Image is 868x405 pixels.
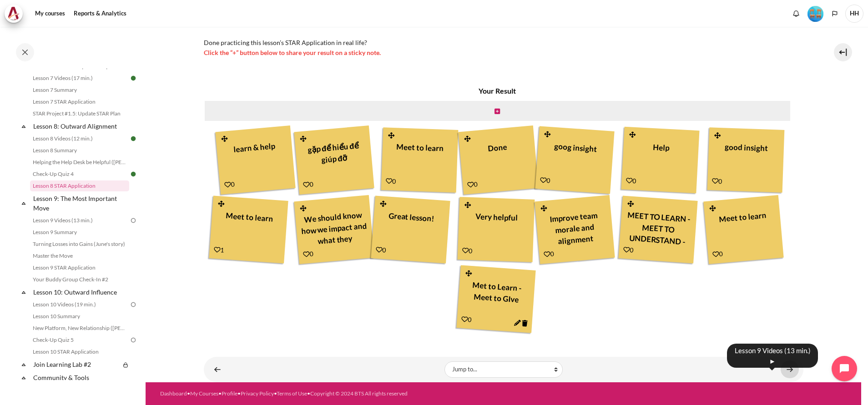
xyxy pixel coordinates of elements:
div: 0 [623,245,634,255]
div: MEET TO LEARN - MEET TO UNDERSTAND - MEET TO LOVE [624,207,692,249]
span: Collapse [19,288,28,297]
i: Drag and drop this note [629,131,637,138]
i: Drag and drop this note [379,200,388,207]
div: Done [464,137,533,180]
a: My Courses [190,390,218,397]
div: 0 [303,249,314,259]
span: Collapse [19,199,28,208]
a: Lesson 9 STAR Application [30,262,129,273]
span: Collapse [19,122,28,131]
div: Help [626,138,694,179]
a: Helping the Help Desk be Helpful ([PERSON_NAME]'s Story) [30,157,129,168]
a: Lesson 8 Videos (12 min.) [30,133,129,144]
div: Meet to learn [709,206,778,250]
i: Add a Like [712,178,718,184]
div: good insight [712,138,780,178]
span: Collapse [19,373,28,382]
a: STAR Project #1.5: Update STAR Plan [30,108,129,119]
a: Lesson 9 Videos (13 min.) [30,215,129,226]
i: Add a Like [303,251,310,258]
div: 0 [462,245,473,255]
i: Add a Like [386,178,392,184]
i: Create new note in this column [495,108,500,115]
a: Lesson 10 Videos (19 min.) [30,299,129,310]
img: To do [129,336,137,344]
i: Add a Like [462,316,469,323]
a: New Platform, New Relationship ([PERSON_NAME]'s Story) [30,323,129,334]
i: Drag and drop this note [463,135,472,142]
a: Lesson 8 Summary [30,145,129,156]
a: Lesson 10: Outward Influence [32,286,129,298]
a: Lesson 7 STAR Application [30,96,129,107]
img: Done [129,170,137,178]
a: Check-Up Quiz 5 [30,335,129,345]
div: 0 [540,175,550,185]
a: Turning Losses into Gains (June's story) [30,239,129,250]
i: Drag and drop this note [714,132,722,139]
a: Lesson 9: The Most Important Move [32,192,129,214]
i: Add a Like [712,251,719,258]
a: Terms of Use [277,390,307,397]
div: goog insight [541,137,609,180]
div: 0 [467,179,478,190]
div: 0 [544,249,555,259]
a: Profile [222,390,237,397]
img: To do [129,300,137,309]
a: Lesson 8: Outward Alignment [32,120,129,132]
i: Add a Like [224,181,231,188]
div: learn & help [221,137,290,180]
i: Drag and drop this note [388,132,396,139]
div: Very helpful [463,208,530,248]
div: Improve team morale and alignment [540,206,610,250]
div: • • • • • [160,390,542,398]
div: 0 [303,179,314,190]
a: Your Buddy Group Check-In #2 [30,274,129,285]
div: Met to Learn - Meet to GIve [462,276,530,319]
div: 0 [386,176,396,186]
a: Lesson 8 STAR Application [30,180,129,191]
span: Done practicing this lesson’s STAR Application in real life? [204,39,367,46]
i: Add a Like [462,247,469,254]
a: Copyright © 2024 BTS All rights reserved [310,390,408,397]
div: 0 [626,175,636,185]
i: Add a Like [544,251,550,258]
span: HH [845,5,863,23]
div: 0 [712,249,723,259]
div: Meet to learn [215,207,283,249]
div: gặp để hiểu để giúp đỡ [300,137,369,180]
a: Lesson 7 Videos (17 min.) [30,73,129,84]
i: Add a Like [467,181,474,188]
a: Lesson 10 Summary [30,311,129,322]
img: Level #4 [807,6,823,22]
i: Drag and drop this note [465,270,473,277]
a: ◄ Check-Up Quiz 4 [208,360,227,378]
i: Add a Like [303,181,310,188]
a: Community & Tools [32,371,129,384]
a: Dashboard [160,390,187,397]
i: Drag and drop this note [627,200,635,207]
i: Drag and drop this note [544,131,552,138]
a: My courses [32,5,68,23]
a: Lesson 9 Summary [30,227,129,238]
div: Meet to learn [386,138,454,178]
a: Lesson 10 STAR Application [30,346,129,357]
div: 0 [461,314,472,324]
img: To do [129,216,137,225]
i: Drag and drop this note [299,205,308,212]
div: Level #4 [807,5,823,22]
i: Delete this note [522,320,528,327]
a: Level #4 [804,5,827,22]
img: Done [129,74,137,82]
i: Add a Like [624,246,631,253]
div: 0 [376,245,386,255]
i: Edit this note [514,320,521,326]
a: Privacy Policy [241,390,274,397]
a: Check-Up Quiz 4 [30,169,129,180]
i: Add a Like [214,246,221,253]
a: User menu [845,5,863,23]
i: Add a Like [540,177,547,184]
a: Join Learning Lab #2 [32,358,120,370]
div: We should know how we impact and what they expected our impact is the key to work succesful. [300,206,369,250]
a: Lesson 7 Summary [30,85,129,95]
div: Great lesson! [377,207,445,249]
